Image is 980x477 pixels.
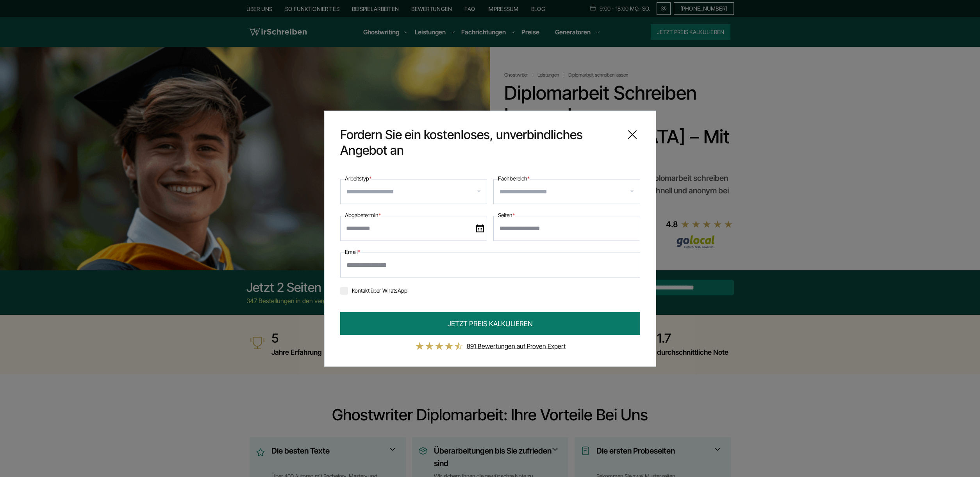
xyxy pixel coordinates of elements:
span: JETZT PREIS KALKULIEREN [448,318,533,329]
span: Fordern Sie ein kostenloses, unverbindliches Angebot an [340,127,618,158]
label: Arbeitstyp [345,173,371,183]
button: JETZT PREIS KALKULIEREN [340,312,640,335]
label: Fachbereich [498,173,530,183]
label: Email [345,247,360,256]
a: 891 Bewertungen auf Proven Expert [467,342,566,350]
label: Abgabetermin [345,210,381,220]
img: date [476,224,484,232]
input: date [340,216,487,241]
label: Seiten [498,210,515,220]
label: Kontakt über WhatsApp [340,287,407,293]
